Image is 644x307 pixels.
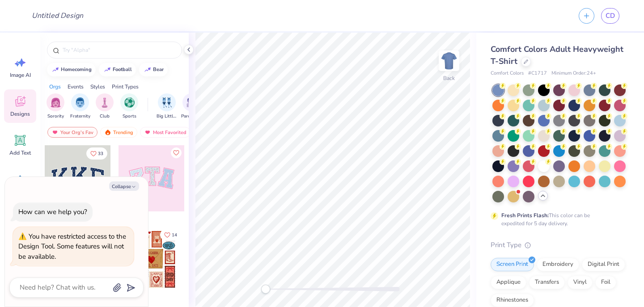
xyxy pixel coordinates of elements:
[10,71,31,79] span: Image AI
[491,240,626,250] div: Print Type
[551,70,596,77] span: Minimum Order: 24 +
[601,8,619,24] a: CD
[100,127,137,138] div: Trending
[162,97,172,108] img: Big Little Reveal Image
[120,93,138,120] div: filter for Sports
[98,151,103,156] span: 33
[47,93,64,120] div: filter for Sorority
[491,276,526,289] div: Applique
[47,93,64,120] button: filter button
[172,233,177,237] span: 14
[144,129,151,135] img: most_fav.gif
[537,258,579,271] div: Embroidery
[491,294,534,307] div: Rhinestones
[157,93,177,120] button: filter button
[100,113,110,120] span: Club
[51,129,59,135] img: most_fav.gif
[140,127,191,138] div: Most Favorited
[153,67,164,72] div: bear
[9,149,31,156] span: Add Text
[70,93,90,120] button: filter button
[582,258,625,271] div: Digital Print
[124,97,135,108] img: Sports Image
[51,97,61,108] img: Sorority Image
[501,211,611,227] div: This color can be expedited for 5 day delivery.
[186,97,197,108] img: Parent's Weekend Image
[90,83,105,91] div: Styles
[18,207,87,216] div: How can we help you?
[595,276,616,289] div: Foil
[112,83,139,91] div: Print Types
[96,93,114,120] button: filter button
[491,70,524,77] span: Comfort Colors
[261,285,270,294] div: Accessibility label
[501,212,549,219] strong: Fresh Prints Flash:
[491,44,623,67] span: Comfort Colors Adult Heavyweight T-Shirt
[86,147,107,160] button: Like
[68,83,84,91] div: Events
[49,83,61,91] div: Orgs
[171,147,182,158] button: Like
[18,232,126,261] div: You have restricted access to the Design Tool. Some features will not be available.
[113,67,132,72] div: football
[96,93,114,120] div: filter for Club
[529,276,565,289] div: Transfers
[25,7,90,25] input: Untitled Design
[75,97,85,108] img: Fraternity Image
[491,258,534,271] div: Screen Print
[104,67,111,72] img: trend_line.gif
[443,74,455,82] div: Back
[568,276,593,289] div: Vinyl
[70,113,90,120] span: Fraternity
[61,67,92,72] div: homecoming
[181,113,202,120] span: Parent's Weekend
[120,93,138,120] button: filter button
[440,52,458,70] img: Back
[47,63,96,76] button: homecoming
[100,97,110,108] img: Club Image
[157,113,177,120] span: Big Little Reveal
[181,93,202,120] div: filter for Parent's Weekend
[139,63,168,76] button: bear
[47,127,97,138] div: Your Org's Fav
[606,11,615,21] span: CD
[99,63,136,76] button: football
[109,181,139,191] button: Collapse
[10,110,30,118] span: Designs
[123,113,136,120] span: Sports
[157,93,177,120] div: filter for Big Little Reveal
[160,229,181,241] button: Like
[104,129,111,135] img: trending.gif
[62,46,176,55] input: Try "Alpha"
[47,113,64,120] span: Sorority
[144,67,151,72] img: trend_line.gif
[70,93,90,120] div: filter for Fraternity
[52,67,59,72] img: trend_line.gif
[181,93,202,120] button: filter button
[528,70,547,77] span: # C1717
